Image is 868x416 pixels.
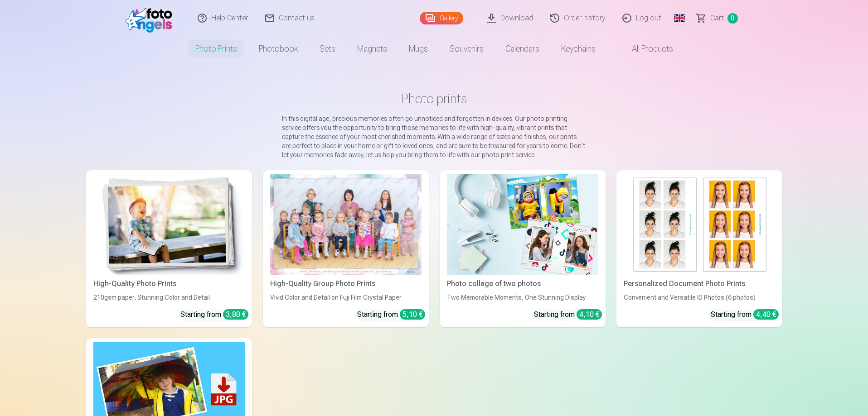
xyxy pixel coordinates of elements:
[90,278,248,289] div: High-Quality Photo Prints
[753,309,779,320] div: 4,40 €
[620,293,779,302] div: Convenient and Versatile ID Photos (6 photos)
[248,36,309,62] a: Photobook
[624,174,775,275] img: Personalized Document Photo Prints
[439,36,495,62] a: Souvenirs
[710,13,724,24] span: Сart
[398,36,439,62] a: Mugs
[86,170,252,327] a: High-Quality Photo PrintsHigh-Quality Photo Prints210gsm paper, Stunning Color and DetailStarting...
[443,278,602,289] div: Photo collage of two photos
[267,278,425,289] div: High-Quality Group Photo Prints
[180,309,248,320] div: Starting from
[550,36,606,62] a: Keychains
[346,36,398,62] a: Magnets
[620,278,779,289] div: Personalized Document Photo Prints
[267,293,425,302] div: Vivid Color and Detail on Fuji Film Crystal Paper
[711,309,779,320] div: Starting from
[125,4,177,33] img: /fa2
[616,170,782,327] a: Personalized Document Photo PrintsPersonalized Document Photo PrintsConvenient and Versatile ID P...
[420,12,463,24] a: Gallery
[357,309,425,320] div: Starting from
[440,170,606,327] a: Photo collage of two photosPhoto collage of two photosTwo Memorable Moments, One Stunning Display...
[93,174,245,275] img: High-Quality Photo Prints
[309,36,346,62] a: Sets
[534,309,602,320] div: Starting from
[443,293,602,302] div: Two Memorable Moments, One Stunning Display
[727,13,738,24] span: 0
[400,309,425,320] div: 5,10 €
[184,36,248,62] a: Photo prints
[263,170,429,327] a: High-Quality Group Photo PrintsVivid Color and Detail on Fuji Film Crystal PaperStarting from 5,10 €
[495,36,550,62] a: Calendars
[606,36,684,62] a: All products
[577,309,602,320] div: 4,10 €
[90,293,248,302] div: 210gsm paper, Stunning Color and Detail
[93,91,775,107] h1: Photo prints
[447,174,598,275] img: Photo collage of two photos
[282,114,587,159] p: In this digital age, precious memories often go unnoticed and forgotten in devices. Our photo pri...
[223,309,248,320] div: 3,80 €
